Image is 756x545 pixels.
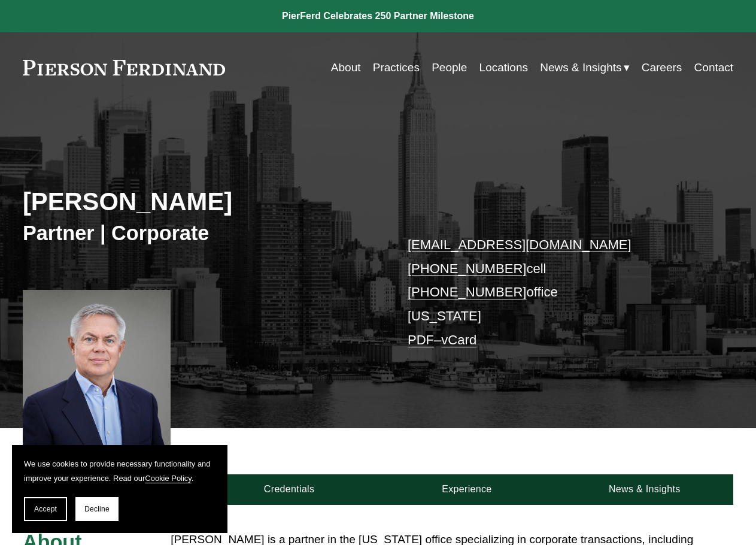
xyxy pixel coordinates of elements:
p: We use cookies to provide necessary functionality and improve your experience. Read our . [24,457,215,485]
a: folder dropdown [540,56,629,79]
h3: Partner | Corporate [23,220,378,246]
button: Decline [75,497,119,521]
a: Practices [373,56,420,79]
a: vCard [441,332,476,347]
a: Cookie Policy [145,474,192,483]
a: Locations [479,56,528,79]
span: Decline [84,505,110,513]
a: Experience [378,474,556,505]
a: Careers [642,56,682,79]
a: [PHONE_NUMBER] [408,284,526,299]
button: Accept [24,497,67,521]
a: Credentials [201,474,378,505]
a: [PHONE_NUMBER] [408,261,526,276]
a: News & Insights [555,474,733,505]
span: Accept [34,505,57,513]
h2: [PERSON_NAME] [23,187,378,217]
a: Contact [694,56,734,79]
a: PDF [408,332,434,347]
a: [EMAIL_ADDRESS][DOMAIN_NAME] [408,237,631,252]
a: About [331,56,361,79]
section: Cookie banner [12,445,227,533]
span: News & Insights [540,57,621,78]
a: People [432,56,467,79]
p: cell office [US_STATE] – [408,233,704,352]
